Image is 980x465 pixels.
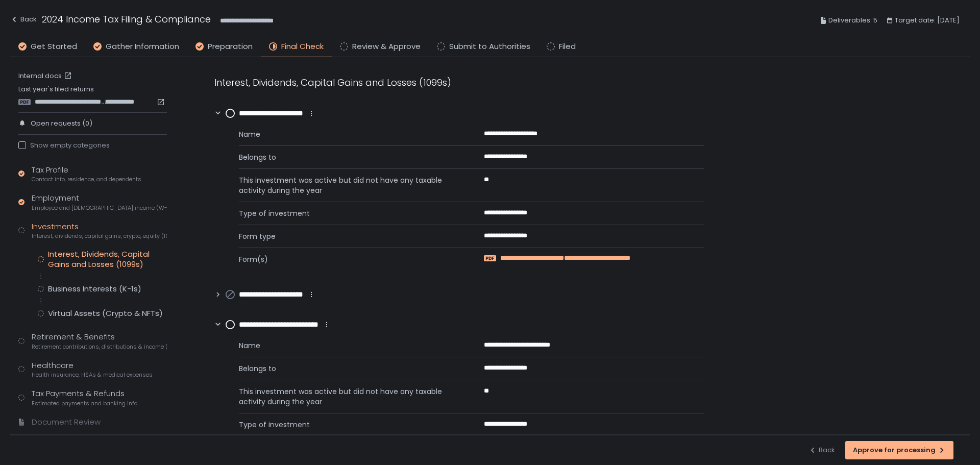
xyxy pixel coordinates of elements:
div: Back [10,13,37,26]
button: Back [10,12,37,29]
button: Back [808,441,835,459]
div: Tax Profile [32,164,141,184]
div: Back [808,446,835,455]
span: Estimated payments and banking info [32,400,137,407]
div: Investments [32,221,167,240]
div: Business Interests (K-1s) [48,284,141,294]
span: Final Check [281,41,324,53]
span: Belongs to [239,152,459,162]
span: Employee and [DEMOGRAPHIC_DATA] income (W-2s) [32,204,167,212]
div: Employment [32,192,167,212]
span: Type of investment [239,420,459,430]
span: Review & Approve [352,41,421,53]
span: Get Started [31,41,77,53]
span: Submit to Authorities [449,41,530,53]
span: Open requests (0) [31,119,92,128]
span: Deliverables: 5 [828,14,877,27]
div: Interest, Dividends, Capital Gains and Losses (1099s) [214,76,704,89]
div: Tax Payments & Refunds [32,388,137,407]
a: Internal docs [18,71,74,81]
span: Gather Information [106,41,179,53]
span: Filed [559,41,576,53]
span: This investment was active but did not have any taxable activity during the year [239,175,459,195]
span: Name [239,129,459,139]
div: Approve for processing [853,446,946,455]
span: Type of investment [239,208,459,218]
div: Healthcare [32,360,153,379]
div: Document Review [32,417,101,428]
div: Last year's filed returns [18,85,167,106]
div: Virtual Assets (Crypto & NFTs) [48,308,163,319]
span: Belongs to [239,363,459,374]
span: Preparation [208,41,253,53]
span: Target date: [DATE] [895,14,960,27]
span: Health insurance, HSAs & medical expenses [32,371,153,379]
div: Retirement & Benefits [32,331,167,351]
span: Retirement contributions, distributions & income (1099-R, 5498) [32,343,167,351]
span: Form type [239,231,459,241]
h1: 2024 Income Tax Filing & Compliance [42,12,211,26]
button: Approve for processing [845,441,953,459]
span: Contact info, residence, and dependents [32,176,141,183]
span: Interest, dividends, capital gains, crypto, equity (1099s, K-1s) [32,232,167,240]
div: Interest, Dividends, Capital Gains and Losses (1099s) [48,249,167,270]
span: Name [239,340,459,351]
span: This investment was active but did not have any taxable activity during the year [239,386,459,407]
span: Form(s) [239,254,459,264]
